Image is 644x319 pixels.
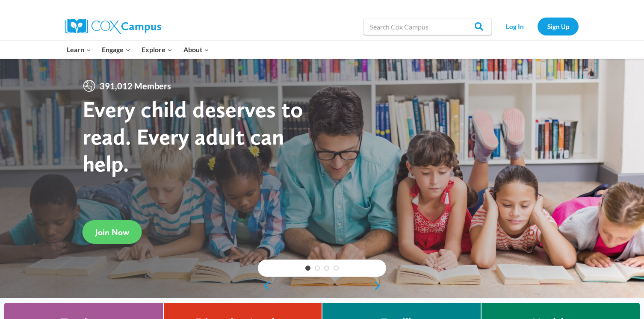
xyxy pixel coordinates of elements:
span: About [183,44,209,55]
nav: Primary Navigation [61,41,214,59]
span: Explore [142,44,172,55]
nav: Secondary Navigation [496,18,579,35]
a: previous [258,281,271,291]
a: 2 [315,266,320,271]
div: content slider buttons [258,277,386,294]
span: 391,012 Members [96,79,174,93]
span: Engage [102,44,130,55]
span: Learn [67,44,91,55]
a: Log In [496,18,533,35]
a: next [373,281,386,291]
img: Cox Campus [65,19,161,34]
a: 1 [305,266,310,271]
a: 3 [324,266,329,271]
a: Sign Up [538,18,579,35]
input: Search Cox Campus [363,18,492,35]
a: 4 [334,266,339,271]
strong: Every child deserves to read. Every adult can help. [83,95,303,177]
a: Join Now [83,220,142,244]
span: Join Now [95,227,129,237]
